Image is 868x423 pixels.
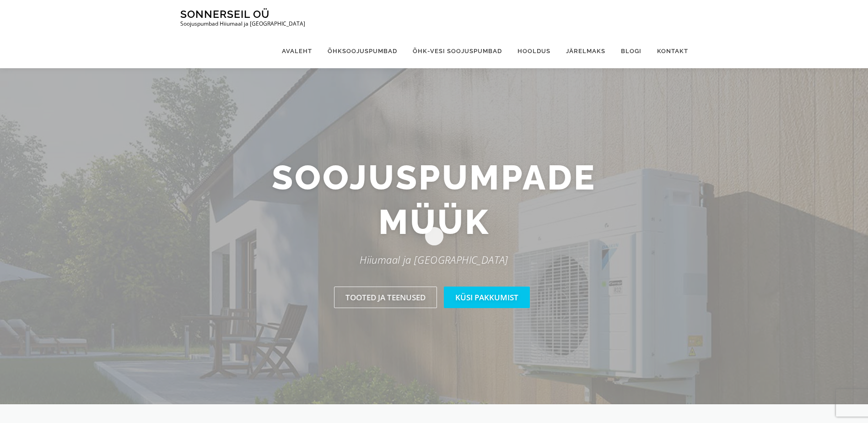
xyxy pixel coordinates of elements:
a: Õhksoojuspumbad [320,34,405,68]
a: Sonnerseil OÜ [180,8,270,20]
p: Soojuspumbad Hiiumaal ja [GEOGRAPHIC_DATA] [180,21,305,27]
a: Järelmaks [558,34,613,68]
p: Hiiumaal ja [GEOGRAPHIC_DATA] [173,251,695,268]
a: Hooldus [510,34,558,68]
span: müük [378,200,490,244]
h2: Soojuspumpade [173,155,695,244]
a: Õhk-vesi soojuspumbad [405,34,510,68]
a: Blogi [613,34,649,68]
a: Kontakt [649,34,688,68]
a: Tooted ja teenused [334,287,437,308]
a: Avaleht [274,34,320,68]
a: Küsi pakkumist [444,287,530,308]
